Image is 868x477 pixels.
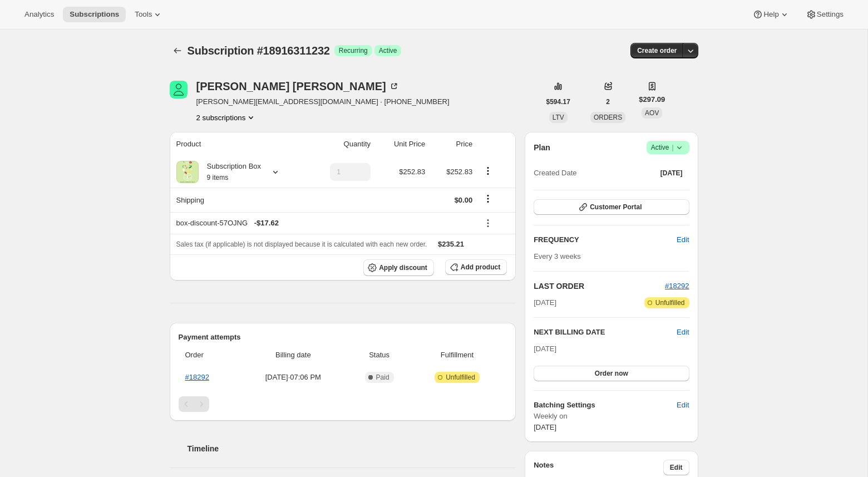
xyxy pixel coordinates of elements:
span: Tools [135,10,152,19]
iframe: Intercom live chat [830,428,857,455]
button: Add product [445,259,507,275]
h2: FREQUENCY [534,234,677,245]
span: Edit [677,234,689,245]
span: Sales tax (if applicable) is not displayed because it is calculated with each new order. [176,240,427,248]
span: Add product [461,263,500,272]
span: Order now [595,369,628,378]
th: Order [179,343,239,367]
span: [PERSON_NAME][EMAIL_ADDRESS][DOMAIN_NAME] · [PHONE_NUMBER] [196,96,450,107]
button: Shipping actions [479,193,497,205]
span: Unfulfilled [655,298,685,307]
button: #18292 [665,281,689,292]
button: 2 [599,94,617,110]
button: Order now [534,366,689,381]
button: Subscriptions [170,43,185,58]
span: Active [379,46,397,55]
span: $594.17 [546,97,570,106]
span: Billing date [241,350,344,361]
span: [DATE] [660,169,683,178]
span: [DATE] · 07:06 PM [241,372,344,383]
span: Status [351,350,407,361]
span: $297.09 [639,94,665,105]
th: Price [428,132,476,156]
span: Create order [637,46,677,55]
h3: Notes [534,460,663,475]
button: Subscriptions [63,7,126,22]
span: Recurring [339,46,368,55]
th: Unit Price [374,132,428,156]
span: $0.00 [455,196,473,204]
button: [DATE] [654,165,689,181]
span: Analytics [24,10,54,19]
span: | [672,143,673,152]
span: Paid [376,373,389,382]
span: Customer Portal [590,203,642,212]
th: Quantity [306,132,374,156]
span: [DATE] [534,297,556,308]
h2: NEXT BILLING DATE [534,327,677,338]
button: Tools [128,7,170,22]
span: Apply discount [379,263,427,272]
nav: Pagination [179,396,507,412]
span: Settings [817,10,844,19]
span: Edit [670,463,683,472]
a: #18292 [185,373,209,381]
span: - $17.62 [254,218,279,229]
small: 9 items [207,174,229,181]
span: LTV [553,114,564,121]
span: Unfulfilled [446,373,475,382]
img: product img [176,161,199,183]
h6: Batching Settings [534,400,677,411]
button: Settings [799,7,850,22]
span: Active [651,142,685,153]
span: [DATE] [534,345,556,353]
button: Edit [677,327,689,338]
button: Help [746,7,796,22]
span: $235.21 [438,240,464,248]
h2: Plan [534,142,550,153]
span: [DATE] [534,423,556,431]
button: Edit [663,460,689,475]
span: ORDERS [594,114,622,121]
h2: LAST ORDER [534,281,665,292]
th: Product [170,132,306,156]
span: AOV [645,109,659,117]
span: Every 3 weeks [534,252,581,260]
button: Create order [630,43,683,58]
span: Laura Craig [170,81,188,99]
h2: Payment attempts [179,332,507,343]
h2: Timeline [188,443,516,454]
span: $252.83 [446,168,472,176]
button: Product actions [196,112,257,123]
span: 2 [606,97,610,106]
span: $252.83 [399,168,425,176]
button: Edit [670,231,696,249]
span: Subscription #18916311232 [188,45,330,57]
div: Subscription Box [199,161,262,183]
span: Created Date [534,168,576,179]
button: Apply discount [363,259,434,276]
button: Product actions [479,165,497,177]
button: $594.17 [540,94,577,110]
button: Customer Portal [534,199,689,215]
a: #18292 [665,282,689,290]
div: [PERSON_NAME] [PERSON_NAME] [196,81,400,92]
button: Analytics [18,7,61,22]
div: box-discount-57OJNG [176,218,473,229]
span: Subscriptions [70,10,119,19]
span: Edit [677,400,689,411]
span: Weekly on [534,411,689,422]
span: Fulfillment [414,350,500,361]
button: Edit [670,396,696,414]
th: Shipping [170,188,306,212]
span: Help [763,10,778,19]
